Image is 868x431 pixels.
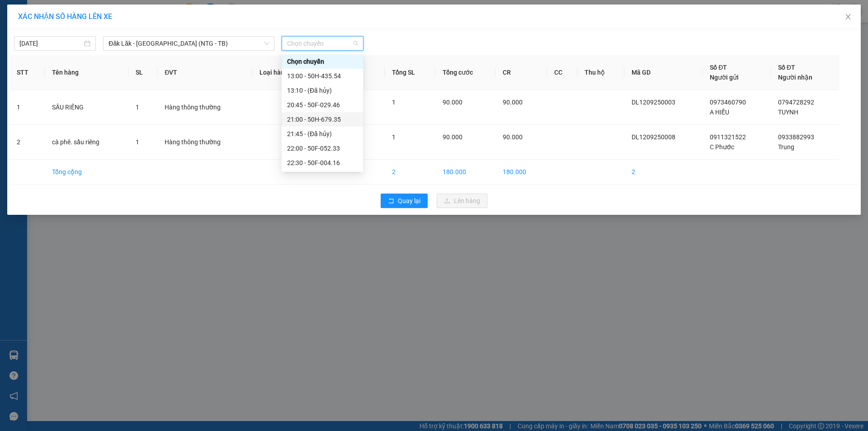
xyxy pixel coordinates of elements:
td: cà phê. sầu riêng [45,125,128,160]
span: 90.000 [503,99,523,106]
span: 0794728292 [778,99,814,106]
span: Chọn chuyến [287,37,358,50]
span: Số ĐT [778,64,795,71]
th: SL [128,55,158,90]
button: rollbackQuay lại [381,194,428,208]
div: 20:45 - 50F-029.46 [287,100,358,110]
div: 13:10 - (Đã hủy) [287,85,358,95]
td: 2 [385,160,435,185]
span: 1 [392,133,396,141]
span: close [844,13,852,20]
span: Quay lại [398,196,420,206]
div: 22:00 - 50F-052.33 [287,143,358,153]
th: STT [9,55,45,90]
th: CC [547,55,577,90]
td: 180.000 [495,160,547,185]
th: Tổng SL [385,55,435,90]
th: Tổng cước [435,55,495,90]
span: 90.000 [503,133,523,141]
span: DL1209250008 [632,133,675,141]
div: 21:45 - (Đã hủy) [287,129,358,139]
span: Số ĐT [710,64,727,71]
th: Thu hộ [577,55,624,90]
td: 2 [624,160,703,185]
span: Người gửi [710,74,739,81]
span: 0911321522 [710,133,746,141]
td: 2 [9,125,45,160]
span: 1 [136,138,139,146]
span: 0933882993 [778,133,814,141]
div: Chọn chuyến [287,57,358,66]
th: Mã GD [624,55,703,90]
th: Loại hàng [252,55,310,90]
span: Người nhận [778,74,812,81]
td: Hàng thông thường [157,125,252,160]
span: 1 [392,99,396,106]
div: Chọn chuyến [282,54,363,69]
span: Trung [778,143,794,151]
span: 0973460790 [710,99,746,106]
div: 22:30 - 50F-004.16 [287,158,358,168]
div: 21:00 - 50H-679.35 [287,114,358,124]
span: A HIẾU [710,109,729,116]
td: Tổng cộng [45,160,128,185]
span: rollback [388,198,394,205]
td: 180.000 [435,160,495,185]
span: DL1209250003 [632,99,675,106]
button: Close [835,5,861,30]
span: 90.000 [443,99,462,106]
td: SẦU RIÊNG [45,90,128,125]
span: 90.000 [443,133,462,141]
span: XÁC NHẬN SỐ HÀNG LÊN XE [18,12,112,21]
span: down [264,41,269,46]
button: uploadLên hàng [437,194,487,208]
input: 12/09/2025 [19,38,82,48]
span: TUYNH [778,109,798,116]
span: C Phước [710,143,734,151]
th: Tên hàng [45,55,128,90]
td: 1 [9,90,45,125]
th: CR [495,55,547,90]
th: ĐVT [157,55,252,90]
div: 13:00 - 50H-435.54 [287,71,358,81]
span: 1 [136,104,139,111]
td: Hàng thông thường [157,90,252,125]
span: Đăk Lăk - Sài Gòn (NTG - TB) [108,37,269,50]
